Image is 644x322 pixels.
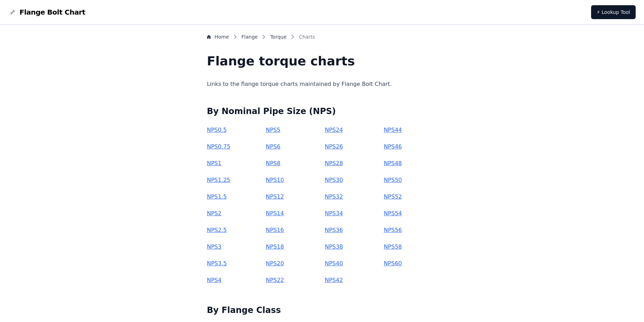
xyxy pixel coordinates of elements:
a: NPS1.5 [207,193,227,200]
h1: Flange torque charts [207,54,437,68]
a: NPS3 [207,243,221,250]
a: NPS30 [325,177,343,183]
a: NPS12 [266,193,284,200]
a: NPS34 [325,210,343,217]
a: ⚡ Lookup Tool [591,5,636,19]
a: NPS36 [325,227,343,233]
a: NPS56 [384,227,402,233]
a: NPS26 [325,143,343,150]
a: NPS0.5 [207,127,227,133]
a: NPS40 [325,260,343,267]
a: NPS28 [325,160,343,167]
a: NPS44 [384,127,402,133]
a: NPS54 [384,210,402,217]
a: NPS16 [266,227,284,233]
h2: By Nominal Pipe Size (NPS) [207,106,437,117]
a: NPS1 [207,160,221,167]
a: NPS32 [325,193,343,200]
a: NPS58 [384,243,402,250]
a: NPS2 [207,210,221,217]
a: Flange [242,33,258,40]
img: Flange Bolt Chart Logo [8,8,17,16]
a: NPS60 [384,260,402,267]
a: NPS5 [266,127,281,133]
a: NPS3.5 [207,260,227,267]
a: NPS10 [266,177,284,183]
a: Torque [270,33,286,40]
a: NPS2.5 [207,227,227,233]
a: NPS18 [266,243,284,250]
nav: Breadcrumb [207,33,437,43]
a: NPS8 [266,160,281,167]
span: Flange Bolt Chart [19,7,85,17]
a: Home [207,33,229,40]
a: NPS48 [384,160,402,167]
span: Charts [299,33,315,40]
a: NPS1.25 [207,177,230,183]
a: NPS38 [325,243,343,250]
a: Flange Bolt Chart LogoFlange Bolt Chart [8,7,85,17]
a: NPS0.75 [207,143,230,150]
a: NPS24 [325,127,343,133]
a: NPS52 [384,193,402,200]
p: Links to the flange torque charts maintained by Flange Bolt Chart. [207,79,437,89]
a: NPS42 [325,277,343,283]
a: NPS46 [384,143,402,150]
a: NPS22 [266,277,284,283]
a: NPS4 [207,277,221,283]
h2: By Flange Class [207,305,437,316]
a: NPS50 [384,177,402,183]
a: NPS20 [266,260,284,267]
a: NPS6 [266,143,281,150]
a: NPS14 [266,210,284,217]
